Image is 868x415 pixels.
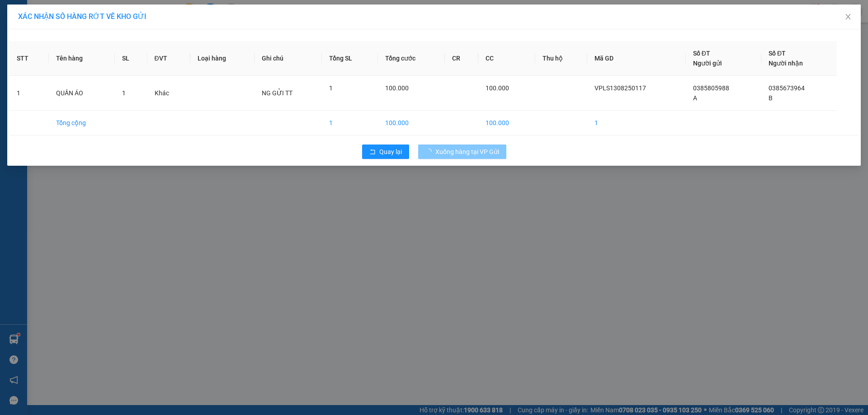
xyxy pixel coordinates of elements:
span: loading [425,149,435,155]
th: Tổng cước [378,41,445,76]
button: rollbackQuay lại [362,145,409,159]
td: 1 [587,111,686,135]
span: A [693,94,697,102]
th: CC [478,41,535,76]
th: SL [115,41,147,76]
span: XÁC NHẬN SỐ HÀNG RỚT VỀ KHO GỬI [18,12,146,21]
span: 0385673964 [769,84,805,92]
span: Số ĐT [769,50,786,57]
span: 100.000 [486,84,509,92]
td: Khác [147,76,191,111]
button: Xuống hàng tại VP Gửi [418,145,506,159]
td: 100.000 [478,111,535,135]
td: QUẦN ÁO [49,76,115,111]
span: B [769,94,773,102]
td: 1 [9,76,49,111]
span: 0385805988 [693,84,729,92]
th: Tổng SL [322,41,378,76]
span: 100.000 [385,84,409,92]
button: Close [835,5,861,30]
th: CR [445,41,479,76]
span: Người gửi [693,60,722,67]
th: Ghi chú [255,41,322,76]
span: close [844,13,852,20]
th: ĐVT [147,41,191,76]
span: Người nhận [769,60,803,67]
span: NG GỬI TT [262,89,292,97]
span: rollback [369,149,376,156]
span: Quay lại [379,147,402,157]
th: STT [9,41,49,76]
span: Xuống hàng tại VP Gửi [435,147,499,157]
span: VPLS1308250117 [594,84,646,92]
span: 1 [329,84,333,92]
td: 1 [322,111,378,135]
td: 100.000 [378,111,445,135]
th: Thu hộ [535,41,587,76]
td: Tổng cộng [49,111,115,135]
span: 1 [122,89,126,97]
th: Loại hàng [190,41,255,76]
th: Tên hàng [49,41,115,76]
span: Số ĐT [693,50,710,57]
th: Mã GD [587,41,686,76]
